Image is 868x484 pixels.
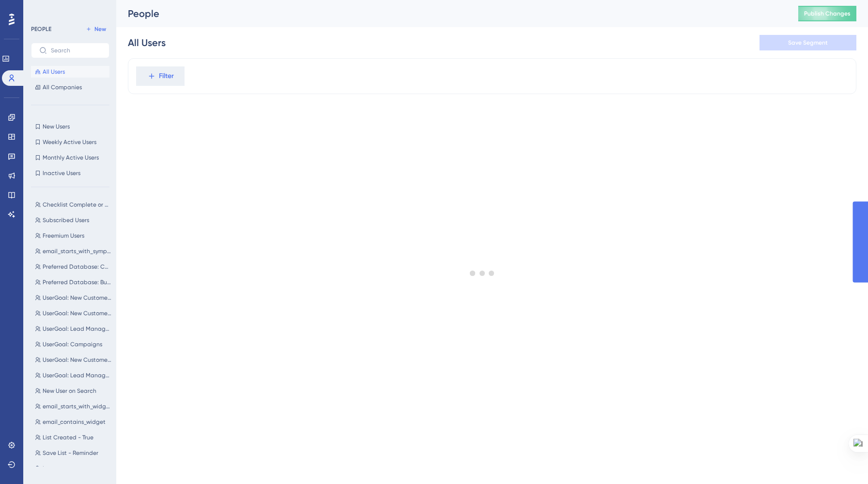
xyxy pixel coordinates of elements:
button: Save List - Reminder [31,447,115,459]
button: New Users [31,121,109,132]
button: UserGoal: New Customers, Lead Management [31,292,115,304]
span: UserGoal: New Customers, Campaigns [43,309,111,317]
button: All Users [31,66,109,78]
span: List Created - True [43,434,93,441]
button: Checklist Complete or Dismissed [31,199,115,210]
span: Preferred Database: Business [43,278,111,286]
span: email_starts_with_symphony [43,247,111,255]
span: UserGoal: Campaigns [43,340,102,348]
input: Search [51,47,101,54]
span: UserGoal: New Customers, Lead Management [43,294,111,302]
button: email_starts_with_widget [31,401,115,412]
span: Preferred Database: Consumer [43,263,111,271]
button: Subscribed Users [31,214,115,226]
span: Freemium Users [43,232,84,240]
button: Preferred Database: Consumer [31,261,115,273]
span: Monthly Active Users [43,154,99,161]
span: Subscribed Users [43,216,89,224]
span: All Users [43,68,65,76]
button: New User on Search [31,385,115,397]
span: Save Segment [788,39,828,47]
button: Inactive Users [31,167,109,179]
button: UserGoal: Campaigns [31,339,115,350]
button: All Companies [31,81,109,93]
div: All Users [128,36,166,49]
button: email_contains_widget [31,416,115,428]
span: New Users [43,123,70,130]
span: All Companies [43,83,82,91]
span: New User on Search [43,387,96,395]
iframe: UserGuiding AI Assistant Launcher [827,446,856,475]
button: UserGoal: New Customers, Campaigns [31,307,115,319]
span: Inactive Users [43,169,80,177]
span: New [94,25,106,33]
button: email_starts_with_symphony [31,245,115,257]
button: UserGoal: New Customers [31,354,115,366]
button: UserGoal: Lead Management, Campaigns [31,323,115,335]
button: Save Segment [759,35,856,50]
span: Publish Changes [804,10,851,17]
button: Monthly Active Users [31,152,109,163]
span: Save List - Reminder [43,449,98,457]
span: email_contains_widget [43,418,106,426]
span: Logout [43,465,62,472]
button: New [82,23,109,35]
button: List Created - True [31,432,115,443]
button: Preferred Database: Business [31,276,115,288]
span: email_starts_with_widget [43,403,111,410]
button: Weekly Active Users [31,136,109,148]
span: Weekly Active Users [43,138,96,146]
div: People [128,7,774,20]
button: Logout [31,463,115,474]
div: PEOPLE [31,25,51,33]
span: UserGoal: Lead Management [43,371,111,379]
span: Checklist Complete or Dismissed [43,201,111,209]
span: UserGoal: Lead Management, Campaigns [43,325,111,333]
button: Publish Changes [798,6,856,21]
button: Freemium Users [31,230,115,242]
button: UserGoal: Lead Management [31,370,115,381]
span: UserGoal: New Customers [43,356,111,364]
